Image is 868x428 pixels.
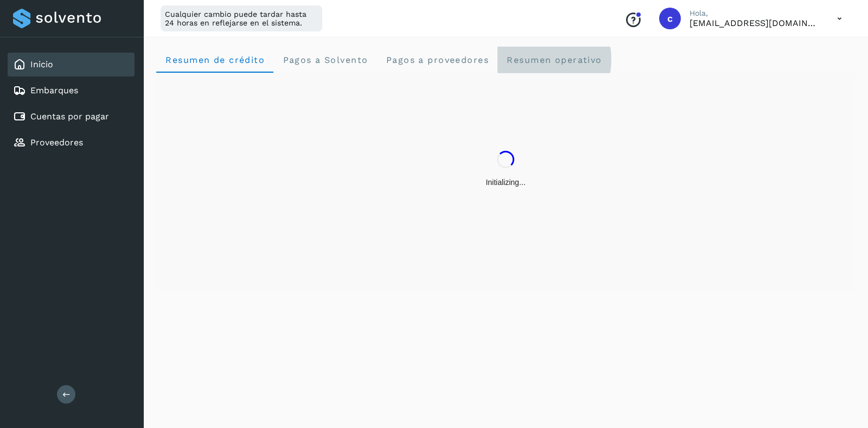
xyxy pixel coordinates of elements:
[30,59,53,69] a: Inicio
[690,18,820,28] p: calbor@niagarawater.com
[385,55,489,65] span: Pagos a proveedores
[8,53,135,76] div: Inicio
[282,55,368,65] span: Pagos a Solvento
[8,79,135,103] div: Embarques
[8,131,135,155] div: Proveedores
[165,55,265,65] span: Resumen de crédito
[161,5,322,31] div: Cualquier cambio puede tardar hasta 24 horas en reflejarse en el sistema.
[506,55,602,65] span: Resumen operativo
[30,85,78,95] a: Embarques
[690,9,820,18] p: Hola,
[8,105,135,129] div: Cuentas por pagar
[30,111,109,122] a: Cuentas por pagar
[30,137,83,148] a: Proveedores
